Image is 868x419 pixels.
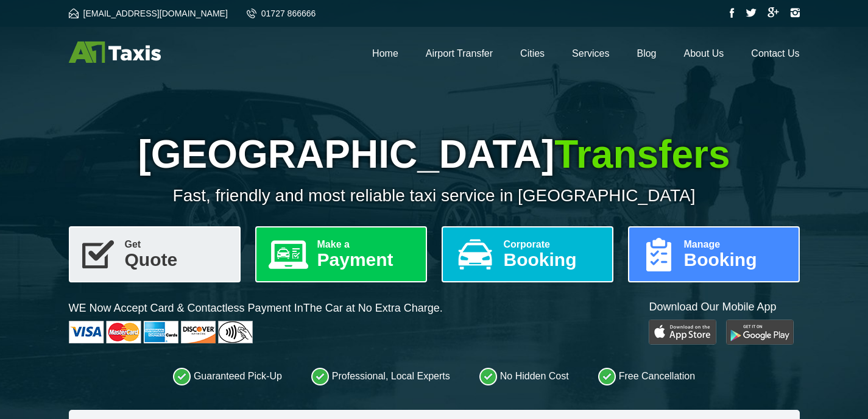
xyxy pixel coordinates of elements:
[479,367,569,385] li: No Hidden Cost
[520,48,545,59] a: Cities
[255,226,427,282] a: Make aPayment
[554,132,730,176] span: Transfers
[790,8,800,18] img: Instagram
[684,48,724,59] a: About Us
[637,48,656,59] a: Blog
[746,9,757,17] img: Twitter
[69,9,228,18] a: [EMAIL_ADDRESS][DOMAIN_NAME]
[730,8,735,18] img: Facebook
[125,240,230,249] span: Get
[572,48,609,59] a: Services
[598,367,695,385] li: Free Cancellation
[69,321,253,343] img: Cards
[69,226,241,282] a: GetQuote
[69,41,161,63] img: A1 Taxis St Albans LTD
[684,240,789,249] span: Manage
[726,320,794,345] img: Google Play
[303,302,443,314] span: The Car at No Extra Charge.
[69,132,800,177] h1: [GEOGRAPHIC_DATA]
[426,48,493,59] a: Airport Transfer
[751,48,799,59] a: Contact Us
[504,240,602,249] span: Corporate
[69,301,443,316] p: WE Now Accept Card & Contactless Payment In
[442,226,613,282] a: CorporateBooking
[372,48,398,59] a: Home
[311,367,450,385] li: Professional, Local Experts
[69,186,800,206] p: Fast, friendly and most reliable taxi service in [GEOGRAPHIC_DATA]
[317,240,416,249] span: Make a
[767,7,779,18] img: Google Plus
[649,320,716,345] img: Play Store
[173,367,282,385] li: Guaranteed Pick-Up
[649,299,799,315] p: Download Our Mobile App
[628,226,800,282] a: ManageBooking
[247,9,316,18] a: 01727 866666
